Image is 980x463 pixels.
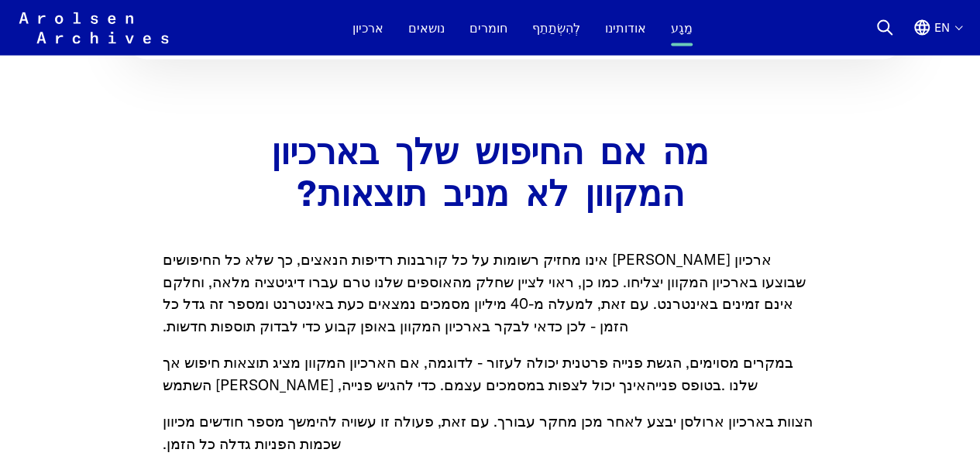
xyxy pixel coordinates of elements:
[163,353,793,394] font: במקרים מסוימים, הגשת פנייה פרטנית יכולה לעזור - לדוגמה, אם הארכיון המקוון מציג תוצאות חיפוש אך אי...
[408,20,445,36] font: נושאים
[532,20,580,36] font: לְהִשְׂתַתֵף
[646,376,721,394] a: בטופס פנייה
[913,19,961,56] button: אנגלית, בחירת שפה
[658,19,705,56] a: מַגָע
[593,19,658,56] a: אודותינו
[469,20,507,36] font: חומרים
[396,19,457,56] a: נושאים
[271,137,709,214] font: מה אם החיפוש שלך בארכיון המקוון לא מניב תוצאות?
[340,9,705,46] nav: יְסוֹדִי
[163,412,813,453] font: הצוות בארכיון ארולסן יבצע לאחר מכן מחקר עבורך. עם זאת, פעולה זו עשויה להימשך מספר חודשים מכיוון ש...
[721,376,758,394] font: שלנו .
[352,20,383,36] font: ארכיון
[340,19,396,56] a: ארכיון
[605,20,646,36] font: אודותינו
[520,19,593,56] a: לְהִשְׂתַתֵף
[457,19,520,56] a: חומרים
[671,20,693,36] font: מַגָע
[163,250,806,335] font: ארכיון [PERSON_NAME] אינו מחזיק רשומות על כל קורבנות רדיפות הנאצים, כך שלא כל החיפושים שבוצעו באר...
[934,20,950,35] font: en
